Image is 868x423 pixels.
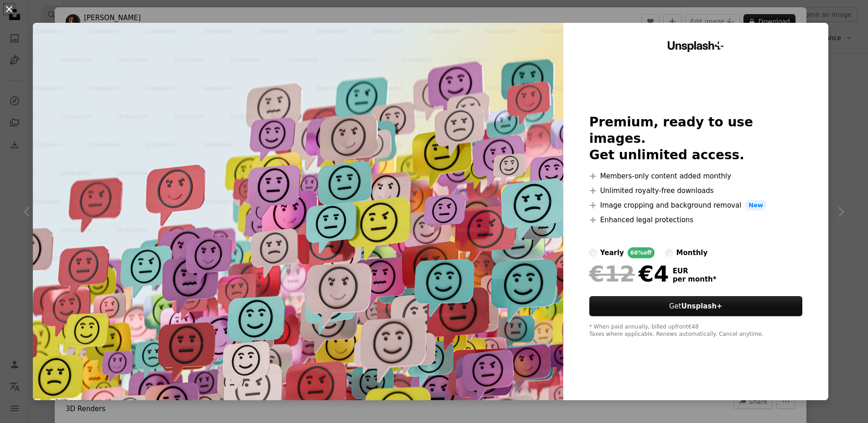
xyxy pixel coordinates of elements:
span: EUR [673,267,717,275]
li: Members-only content added monthly [589,171,802,182]
span: €12 [589,262,635,286]
div: €4 [589,262,669,286]
span: per month * [673,275,717,283]
li: Image cropping and background removal [589,200,802,211]
li: Unlimited royalty-free downloads [589,185,802,196]
div: 66% off [628,247,655,258]
div: yearly [600,247,624,258]
div: monthly [676,247,708,258]
button: GetUnsplash+ [589,296,802,316]
h2: Premium, ready to use images. Get unlimited access. [589,114,802,163]
span: New [745,200,767,211]
input: yearly66%off [589,249,597,256]
li: Enhanced legal protections [589,214,802,225]
strong: Unsplash+ [681,302,722,310]
input: monthly [665,249,673,256]
div: * When paid annually, billed upfront €48 Taxes where applicable. Renews automatically. Cancel any... [589,324,802,338]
